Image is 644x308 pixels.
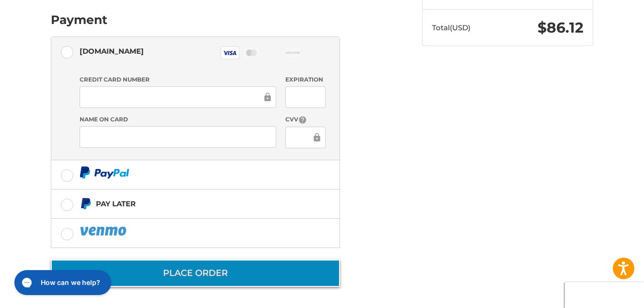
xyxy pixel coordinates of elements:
[285,75,325,84] label: Expiration
[51,260,340,287] button: Place Order
[80,198,92,210] img: Pay Later icon
[80,166,129,178] img: PayPal icon
[80,75,276,84] label: Credit Card Number
[565,282,644,308] iframe: Google Customer Reviews
[432,23,470,32] span: Total (USD)
[96,196,136,212] div: Pay Later
[285,115,325,124] label: CVV
[51,12,107,27] h2: Payment
[80,115,276,124] label: Name on Card
[80,43,144,59] div: [DOMAIN_NAME]
[10,267,114,298] iframe: Gorgias live chat messenger
[538,19,584,36] span: $86.12
[80,225,129,237] img: PayPal icon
